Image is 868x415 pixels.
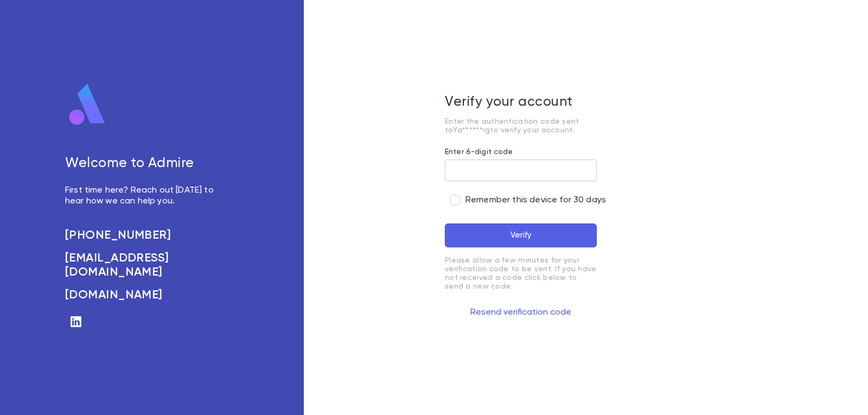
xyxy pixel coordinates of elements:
[65,228,226,242] a: [PHONE_NUMBER]
[465,195,606,206] span: Remember this device for 30 days
[65,83,110,126] img: logo
[445,148,513,156] label: Enter 6-digit code
[65,156,226,172] h5: Welcome to Admire
[445,304,597,321] button: Resend verification code
[65,288,226,302] a: [DOMAIN_NAME]
[65,185,226,207] p: First time here? Reach out [DATE] to hear how we can help you.
[445,117,597,135] p: Enter the authentication code sent to Ya******rg to verify your account.
[65,251,226,279] a: [EMAIL_ADDRESS][DOMAIN_NAME]
[445,224,597,247] button: Verify
[445,256,597,291] p: Please allow a few minutes for your verification code to be sent. If you have not received a code...
[445,94,597,111] h5: Verify your account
